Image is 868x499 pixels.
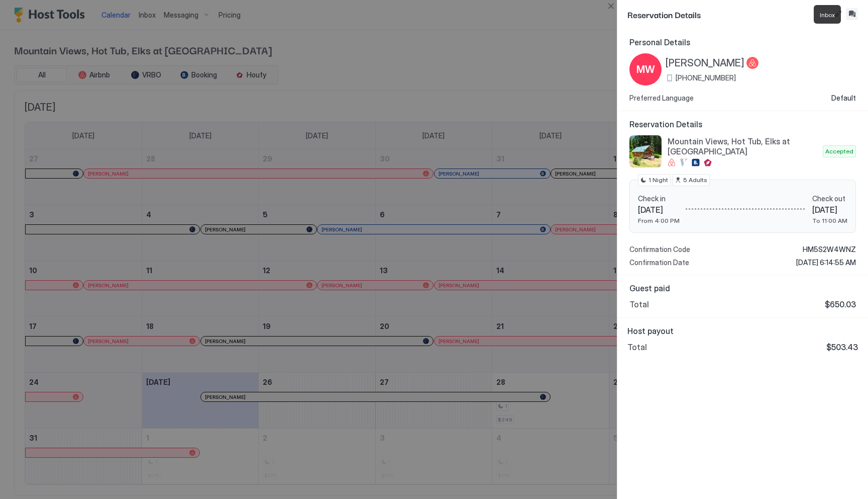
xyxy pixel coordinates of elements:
[627,8,830,21] span: Reservation Details
[629,245,690,254] span: Confirmation Code
[803,245,856,254] span: HM5S2W4WNZ
[629,283,856,293] span: Guest paid
[638,217,680,224] span: From 4:00 PM
[627,342,647,352] span: Total
[825,299,856,309] span: $650.03
[648,176,668,185] span: 1 Night
[629,135,662,168] div: listing image
[683,176,707,185] span: 5 Adults
[812,194,847,203] span: Check out
[831,94,856,103] span: Default
[627,326,858,336] span: Host payout
[676,73,736,82] span: [PHONE_NUMBER]
[668,136,819,156] span: Mountain Views, Hot Tub, Elks at [GEOGRAPHIC_DATA]
[10,465,34,489] iframe: Intercom live chat
[629,94,694,103] span: Preferred Language
[812,217,847,224] span: To 11:00 AM
[629,119,856,129] span: Reservation Details
[638,205,680,215] span: [DATE]
[846,8,858,20] button: Inbox
[825,147,853,156] span: Accepted
[796,258,856,267] span: [DATE] 6:14:55 AM
[629,258,689,267] span: Confirmation Date
[629,299,649,309] span: Total
[638,194,680,203] span: Check in
[636,62,655,77] span: MW
[629,37,856,47] span: Personal Details
[820,11,835,19] span: Inbox
[812,205,847,215] span: [DATE]
[826,342,858,352] span: $503.43
[666,57,744,69] span: [PERSON_NAME]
